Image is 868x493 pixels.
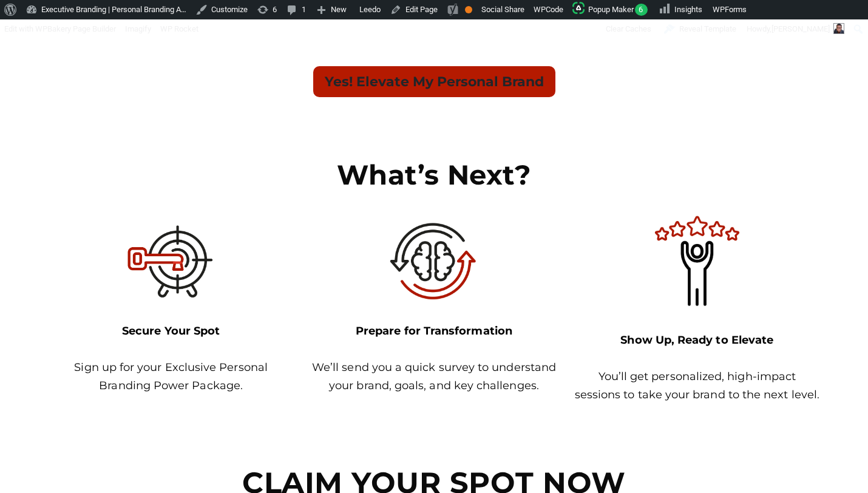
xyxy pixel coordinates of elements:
a: Howdy, [742,19,849,39]
h2: What’s Next? [49,158,819,192]
a: WP Rocket [156,19,203,39]
span: 6 [635,4,648,16]
b: Show Up, Ready to Elevate [620,333,773,347]
b: Prepare for Transformation [356,324,512,338]
p: We’ll send you a quick survey to understand your brand, goals, and key challenges. [311,359,556,395]
div: OK [465,6,472,13]
img: personal branding power hour reviews icon [651,213,742,310]
a: Imagify [121,19,156,39]
button: Yes! Elevate My Personal Brand [313,66,555,97]
b: Secure Your Spot [122,324,220,338]
span: [PERSON_NAME] [771,24,830,33]
p: You’ll get personalized, high-impact sessions to take your brand to the next level. [575,368,819,404]
span: Insights [674,5,702,14]
img: personal branding power hour key icon [126,222,217,302]
span: Reveal Template [679,19,736,39]
div: Clear Caches [600,19,657,39]
img: personal branding power hour brain icon [388,222,480,301]
p: Sign up for your Exclusive Personal Branding Power Package. [49,359,293,395]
